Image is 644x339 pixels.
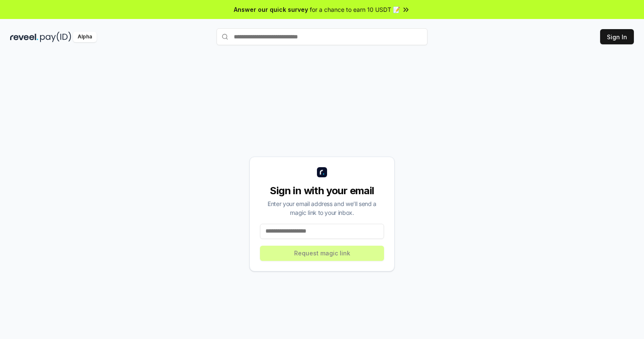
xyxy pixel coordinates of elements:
button: Sign In [600,29,634,44]
div: Sign in with your email [260,184,384,198]
span: Answer our quick survey [234,5,308,14]
img: pay_id [40,32,71,42]
div: Enter your email address and we’ll send a magic link to your inbox. [260,199,384,217]
img: logo_small [317,167,327,177]
div: Alpha [73,32,97,42]
img: reveel_dark [10,32,38,42]
span: for a chance to earn 10 USDT 📝 [310,5,400,14]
